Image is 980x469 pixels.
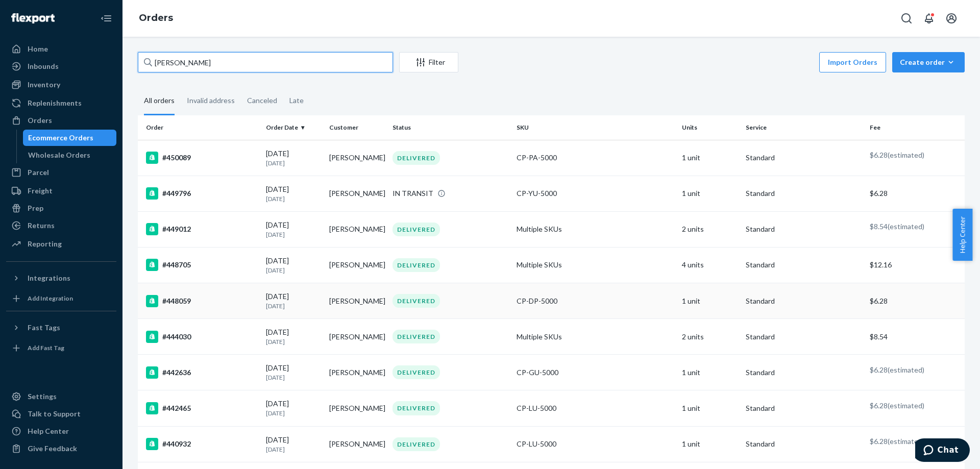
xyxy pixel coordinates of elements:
p: $6.28 [870,150,957,160]
th: SKU [512,115,678,140]
button: Help Center [952,209,972,261]
p: $6.28 [870,436,957,447]
div: Talk to Support [28,409,81,419]
div: Wholesale Orders [28,150,90,160]
div: Settings [28,391,57,402]
a: Add Integration [6,290,116,307]
div: DELIVERED [393,223,440,236]
span: (estimated) [888,151,924,159]
td: Multiple SKUs [512,247,678,283]
div: Canceled [247,87,277,114]
div: [DATE] [266,256,321,275]
td: $6.28 [866,176,965,211]
a: Reporting [6,236,116,252]
div: Late [289,87,304,114]
button: Give Feedback [6,440,116,457]
div: [DATE] [266,399,321,417]
div: [DATE] [266,291,321,310]
div: DELIVERED [393,437,440,451]
td: [PERSON_NAME] [325,319,388,355]
td: $8.54 [866,319,965,355]
p: [DATE] [266,302,321,310]
td: Multiple SKUs [512,211,678,247]
th: Status [388,115,512,140]
div: Add Fast Tag [28,343,64,352]
div: Add Integration [28,294,73,303]
td: [PERSON_NAME] [325,211,388,247]
td: 1 unit [678,355,741,390]
p: Standard [746,367,862,378]
th: Order Date [262,115,325,140]
div: DELIVERED [393,365,440,379]
a: Returns [6,217,116,234]
td: [PERSON_NAME] [325,390,388,426]
div: DELIVERED [393,401,440,415]
button: Import Orders [819,52,886,72]
div: Invalid address [187,87,235,114]
div: CP-YU-5000 [517,188,674,199]
div: CP-PA-5000 [517,153,674,163]
td: 1 unit [678,283,741,319]
p: [DATE] [266,409,321,417]
div: #449796 [146,187,258,200]
p: $6.28 [870,365,957,375]
a: Inbounds [6,58,116,75]
td: [PERSON_NAME] [325,140,388,176]
div: Fast Tags [28,323,60,333]
span: (estimated) [888,401,924,410]
td: 1 unit [678,426,741,462]
div: CP-LU-5000 [517,403,674,413]
div: #440932 [146,438,258,450]
a: Inventory [6,77,116,93]
button: Fast Tags [6,319,116,336]
button: Open Search Box [896,8,917,29]
ol: breadcrumbs [131,4,181,33]
td: 1 unit [678,176,741,211]
div: Integrations [28,273,70,283]
div: Replenishments [28,98,82,108]
a: Home [6,41,116,57]
input: Search orders [138,52,393,72]
a: Parcel [6,164,116,181]
p: Standard [746,260,862,270]
a: Settings [6,388,116,405]
p: Standard [746,188,862,199]
td: Multiple SKUs [512,319,678,355]
p: Standard [746,153,862,163]
p: Standard [746,403,862,413]
button: Open notifications [919,8,939,29]
a: Orders [139,12,173,23]
div: Returns [28,220,55,231]
td: [PERSON_NAME] [325,355,388,390]
p: [DATE] [266,337,321,346]
div: CP-GU-5000 [517,367,674,378]
p: [DATE] [266,445,321,454]
a: Help Center [6,423,116,439]
div: Freight [28,186,53,196]
button: Talk to Support [6,406,116,422]
span: (estimated) [888,222,924,231]
div: CP-LU-5000 [517,439,674,449]
p: Standard [746,224,862,234]
div: [DATE] [266,184,321,203]
button: Open account menu [941,8,962,29]
div: Create order [900,57,957,67]
div: [DATE] [266,327,321,346]
p: [DATE] [266,230,321,239]
p: [DATE] [266,194,321,203]
td: [PERSON_NAME] [325,247,388,283]
div: Orders [28,115,52,126]
div: DELIVERED [393,330,440,343]
td: 2 units [678,319,741,355]
td: 2 units [678,211,741,247]
div: [DATE] [266,220,321,239]
div: #448705 [146,259,258,271]
td: $12.16 [866,247,965,283]
div: [DATE] [266,363,321,382]
div: CP-DP-5000 [517,296,674,306]
div: #444030 [146,331,258,343]
a: Add Fast Tag [6,340,116,356]
a: Replenishments [6,95,116,111]
a: Prep [6,200,116,216]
